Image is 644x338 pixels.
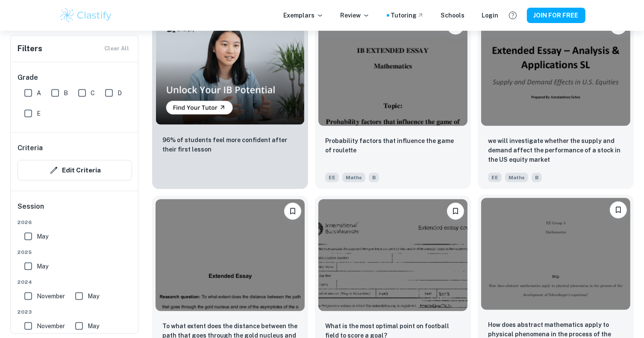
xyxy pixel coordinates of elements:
[481,198,630,310] img: Maths EE example thumbnail: How does abstract mathematics apply to p
[18,201,132,219] h6: Session
[88,321,99,331] span: May
[506,8,520,23] button: Help and Feedback
[505,173,528,182] span: Maths
[342,173,365,182] span: Maths
[532,173,542,182] span: B
[156,14,305,125] img: Thumbnail
[325,136,461,155] p: Probability factors that influence the game of roulette
[315,11,471,189] a: Please log in to bookmark exemplarsProbability factors that influence the game of rouletteEEMathsB
[156,199,305,311] img: Maths EE example thumbnail: To what extent does the distance between
[18,219,132,226] span: 2026
[527,8,585,23] button: JOIN FOR FREE
[478,11,634,189] a: Please log in to bookmark exemplarswe will investigate whether the supply and demand affect the p...
[481,14,630,126] img: Maths EE example thumbnail: we will investigate whether the supply a
[37,291,65,301] span: November
[318,199,468,311] img: Maths EE example thumbnail: What is the most optimal point on footba
[610,201,627,219] button: Please log in to bookmark exemplars
[447,203,464,220] button: Please log in to bookmark exemplars
[37,109,41,118] span: E
[341,11,370,20] p: Review
[152,11,308,189] a: Thumbnail96% of students feel more confident after their first lesson
[91,88,95,98] span: C
[369,173,379,182] span: B
[37,321,65,331] span: November
[325,173,339,182] span: EE
[88,291,99,301] span: May
[59,7,113,24] img: Clastify logo
[318,14,468,126] img: Maths EE example thumbnail: Probability factors that influence the g
[391,11,424,20] a: Tutoring
[18,160,132,181] button: Edit Criteria
[441,11,465,20] a: Schools
[18,43,42,55] h6: Filters
[488,173,502,182] span: EE
[488,136,623,164] p: we will investigate whether the supply and demand affect the performance of a stock in the US equ...
[37,232,48,241] span: May
[482,11,499,20] a: Login
[284,203,301,220] button: Please log in to bookmark exemplars
[18,278,132,286] span: 2024
[18,248,132,256] span: 2025
[162,135,298,154] p: 96% of students feel more confident after their first lesson
[64,88,68,98] span: B
[37,88,41,98] span: A
[284,11,323,20] p: Exemplars
[18,143,43,153] h6: Criteria
[118,88,122,98] span: D
[37,262,48,271] span: May
[18,73,132,83] h6: Grade
[18,308,132,316] span: 2023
